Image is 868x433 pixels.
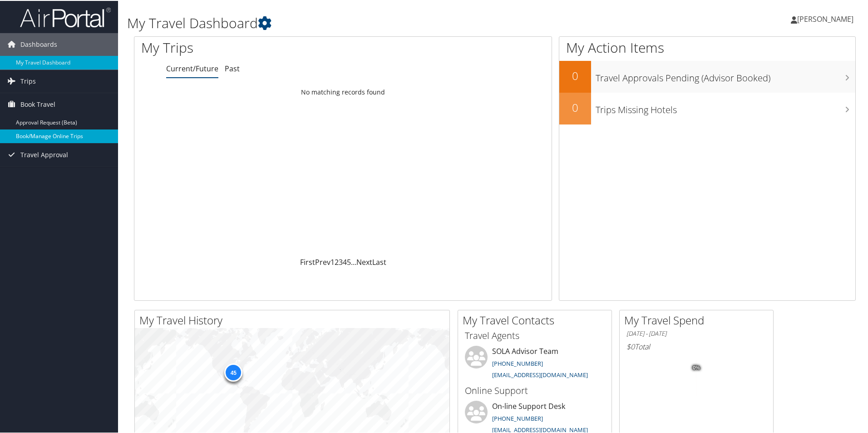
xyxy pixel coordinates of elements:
span: … [351,256,356,266]
h2: 0 [559,67,591,83]
h2: My Travel History [139,312,449,327]
h2: My Travel Contacts [463,312,612,327]
a: 0Trips Missing Hotels [559,92,855,124]
a: [PERSON_NAME] [791,5,863,32]
a: Next [356,256,372,266]
span: $0 [626,341,635,351]
h2: 0 [559,99,591,114]
a: 0Travel Approvals Pending (Advisor Booked) [559,60,855,92]
h3: Online Support [465,383,605,396]
td: No matching records found [134,83,552,100]
a: Prev [315,256,330,266]
h3: Travel Agents [465,328,605,341]
h6: Total [626,341,766,351]
a: Current/Future [166,63,218,73]
a: Last [372,256,386,266]
a: 2 [335,256,339,266]
h6: [DATE] - [DATE] [626,328,766,337]
a: [PHONE_NUMBER] [492,413,543,422]
a: Past [225,63,240,73]
h3: Trips Missing Hotels [596,98,855,115]
a: 1 [330,256,335,266]
span: Trips [20,69,36,92]
a: [EMAIL_ADDRESS][DOMAIN_NAME] [492,425,588,433]
h1: My Action Items [559,37,855,56]
tspan: 0% [693,364,700,370]
a: 5 [347,256,351,266]
a: First [300,256,315,266]
span: Dashboards [20,32,57,55]
img: airportal-logo.png [20,6,111,27]
h2: My Travel Spend [624,312,773,327]
h1: My Travel Dashboard [127,13,617,32]
span: Travel Approval [20,143,68,165]
span: [PERSON_NAME] [797,13,853,23]
a: [PHONE_NUMBER] [492,358,543,367]
a: 3 [339,256,343,266]
h3: Travel Approvals Pending (Advisor Booked) [596,66,855,84]
span: Book Travel [20,92,55,115]
li: SOLA Advisor Team [460,345,609,382]
a: 4 [343,256,347,266]
div: 45 [224,363,242,381]
h1: My Trips [141,37,371,56]
a: [EMAIL_ADDRESS][DOMAIN_NAME] [492,370,588,378]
